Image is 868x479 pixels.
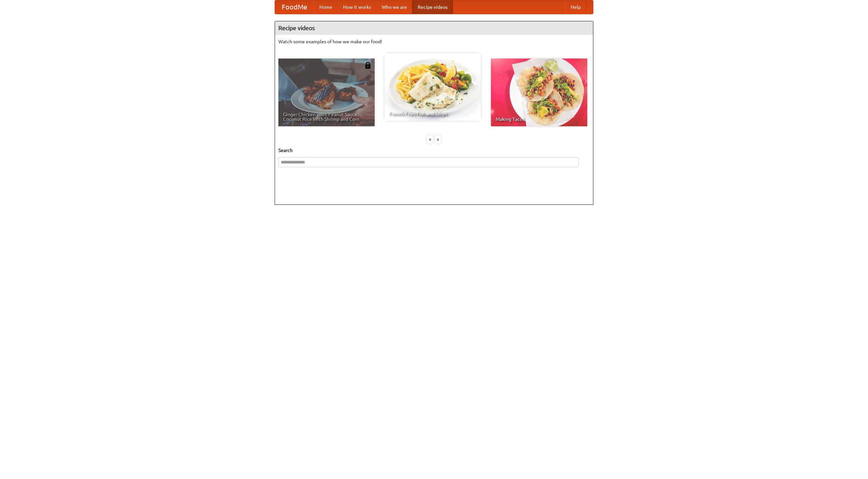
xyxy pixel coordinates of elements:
span: French Fries Fish and Chips [389,111,476,116]
div: » [435,135,441,144]
p: Watch some examples of how we make our food! [278,38,590,45]
div: « [427,135,433,144]
h5: Search [278,147,590,154]
a: Making Tacos [491,59,587,126]
a: FoodMe [275,0,314,14]
a: Who we are [376,0,412,14]
a: Recipe videos [412,0,453,14]
a: Home [314,0,338,14]
img: 483408.png [364,62,371,69]
a: Help [565,0,586,14]
span: Making Tacos [496,117,583,122]
a: How it works [338,0,376,14]
a: French Fries Fish and Chips [384,53,481,121]
h4: Recipe videos [275,21,593,35]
